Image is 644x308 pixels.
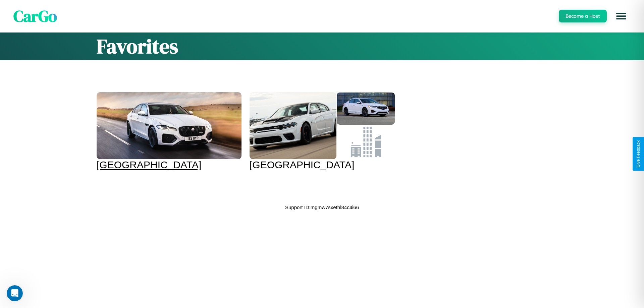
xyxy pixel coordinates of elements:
[250,159,394,171] div: [GEOGRAPHIC_DATA]
[13,5,57,27] span: CarGo
[559,10,607,22] button: Become a Host
[285,203,359,212] p: Support ID: mgmw7sxethl84c4i66
[636,140,641,168] div: Give Feedback
[612,7,631,25] button: Open menu
[7,285,23,301] iframe: Intercom live chat
[97,159,241,171] div: [GEOGRAPHIC_DATA]
[97,33,547,60] h1: Favorites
